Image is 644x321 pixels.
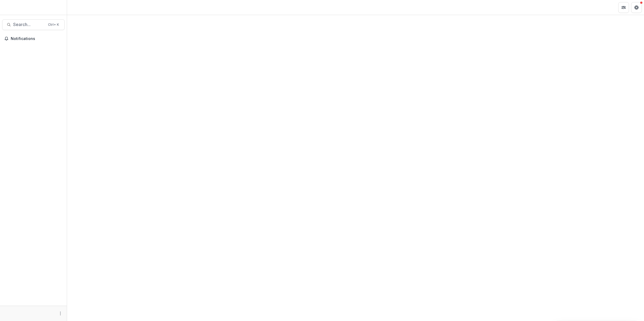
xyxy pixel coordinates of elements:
[47,22,60,28] div: Ctrl + K
[57,310,64,317] button: More
[69,3,92,11] nav: breadcrumb
[2,34,65,43] button: Notifications
[618,2,629,13] button: Partners
[11,37,63,41] span: Notifications
[2,19,65,30] button: Search...
[631,2,642,13] button: Get Help
[13,22,45,27] span: Search...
